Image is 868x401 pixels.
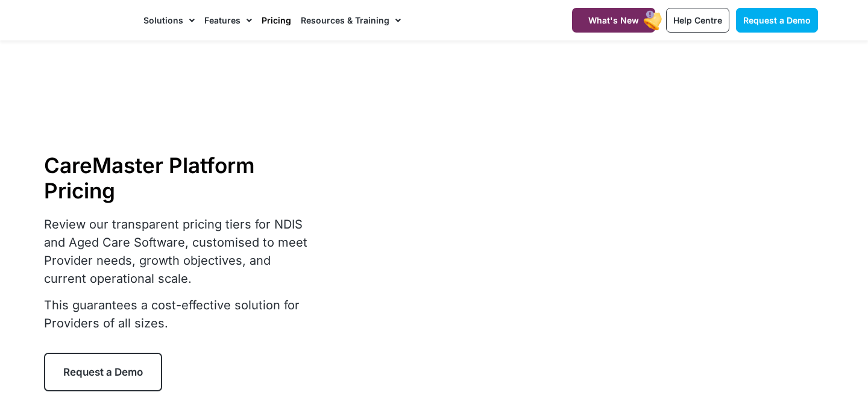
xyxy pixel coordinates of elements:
[588,15,639,25] span: What's New
[44,296,315,332] p: This guarantees a cost-effective solution for Providers of all sizes.
[736,8,818,33] a: Request a Demo
[743,15,811,25] span: Request a Demo
[666,8,729,33] a: Help Centre
[44,153,315,203] h1: CareMaster Platform Pricing
[44,353,162,391] a: Request a Demo
[572,8,655,33] a: What's New
[63,366,143,378] span: Request a Demo
[44,215,315,288] p: Review our transparent pricing tiers for NDIS and Aged Care Software, customised to meet Provider...
[673,15,722,25] span: Help Centre
[50,11,131,30] img: CareMaster Logo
